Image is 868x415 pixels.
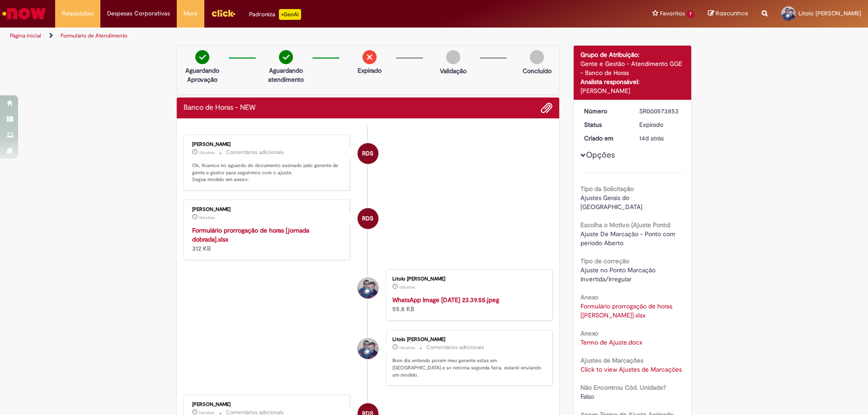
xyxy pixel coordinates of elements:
a: Página inicial [10,32,41,39]
span: Despesas Corporativas [107,9,170,18]
span: 13d atrás [399,284,415,290]
span: Ajuste no Ponto Marcação Invertida/Irregular [580,266,657,283]
a: Rascunhos [708,9,748,18]
b: Anexo [580,329,598,337]
div: [PERSON_NAME] [192,402,343,407]
img: img-circle-grey.png [446,50,460,64]
small: Comentários adicionais [226,149,284,156]
b: Tipo da Solicitação [580,185,634,193]
b: Anexo [580,293,598,301]
img: remove.png [363,50,377,64]
span: Requisições [62,9,94,18]
div: Litolo [PERSON_NAME] [392,276,543,282]
p: Aguardando atendimento [264,66,308,84]
div: Litolo Roberto Santana Do Nascimento [358,278,378,298]
div: Litolo Roberto Santana Do Nascimento [358,338,378,359]
span: Favoritos [660,9,685,18]
p: +GenAi [279,9,301,20]
a: Formulário prorrogação de horas [jornada dobrada].xlsx [192,226,309,243]
dt: Número [577,107,633,116]
div: Raquel De Souza [358,208,378,229]
b: Ajustes de Marcações [580,356,643,364]
a: Download de Termo de Ajuste.docx [580,338,642,346]
div: [PERSON_NAME] [192,207,343,212]
span: 12d atrás [199,215,215,220]
span: 7 [687,10,694,18]
p: Bom dia entendo porem meu gerente estas em [GEOGRAPHIC_DATA] e so retorna segunda feira. estarei ... [392,357,543,378]
span: 14d atrás [639,134,664,142]
h2: Banco de Horas - NEW Histórico de tíquete [184,104,255,112]
p: Concluído [523,66,552,75]
small: Comentários adicionais [426,344,484,351]
span: More [184,9,198,18]
div: Litolo [PERSON_NAME] [392,337,543,342]
img: check-circle-green.png [195,50,209,64]
p: Aguardando Aprovação [180,66,224,84]
a: Click to view Ajustes de Marcações [580,365,682,373]
b: Escolha o Motivo (Ajuste Ponto) [580,221,670,229]
img: ServiceNow [1,5,47,23]
div: 18/09/2025 05:32:46 [639,134,681,143]
span: RDS [362,208,373,229]
a: WhatsApp Image [DATE] 23.39.55.jpeg [392,296,499,304]
span: RDS [362,143,373,164]
b: Não Encontrou Cód. Unidade? [580,383,666,392]
div: Grupo de Atribuição: [580,50,685,59]
span: 13d atrás [399,345,415,350]
p: Validação [440,66,467,75]
time: 18/09/2025 05:32:46 [639,134,664,142]
div: Padroniza [249,9,301,20]
dt: Status [577,120,633,129]
dt: Criado em [577,134,633,143]
div: Expirado [639,120,681,129]
div: Gente e Gestão - Atendimento GGE - Banco de Horas [580,59,685,77]
div: [PERSON_NAME] [580,86,685,95]
span: Rascunhos [716,9,748,18]
span: Litolo [PERSON_NAME] [798,9,861,17]
a: Download de Formulário prorrogação de horas [Jornada dobrada].xlsx [580,302,674,319]
div: 55.8 KB [392,295,543,313]
span: 12d atrás [199,150,215,155]
div: SR000573853 [639,107,681,116]
img: click_logo_yellow_360x200.png [211,6,236,20]
img: img-circle-grey.png [530,50,544,64]
div: 312 KB [192,226,343,253]
img: check-circle-green.png [279,50,293,64]
span: Falso [580,392,594,401]
div: Raquel De Souza [358,143,378,164]
button: Adicionar anexos [541,102,552,114]
div: Analista responsável: [580,77,685,86]
b: Tipo de correção [580,257,629,265]
time: 19/09/2025 12:07:54 [199,150,215,155]
a: Formulário de Atendimento [61,32,127,39]
p: Ok, ficamos no aguardo do documento assinado pelo gerente de gente e gestor para seguirmos com o ... [192,162,343,183]
p: Expirado [358,66,382,75]
time: 18/09/2025 23:42:53 [399,345,415,350]
span: Ajustes Gerais do [GEOGRAPHIC_DATA] [580,194,642,211]
ul: Trilhas de página [7,28,572,44]
span: Ajuste De Marcação - Ponto com período Aberto [580,230,677,247]
time: 18/09/2025 23:43:02 [399,284,415,290]
div: [PERSON_NAME] [192,142,343,147]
